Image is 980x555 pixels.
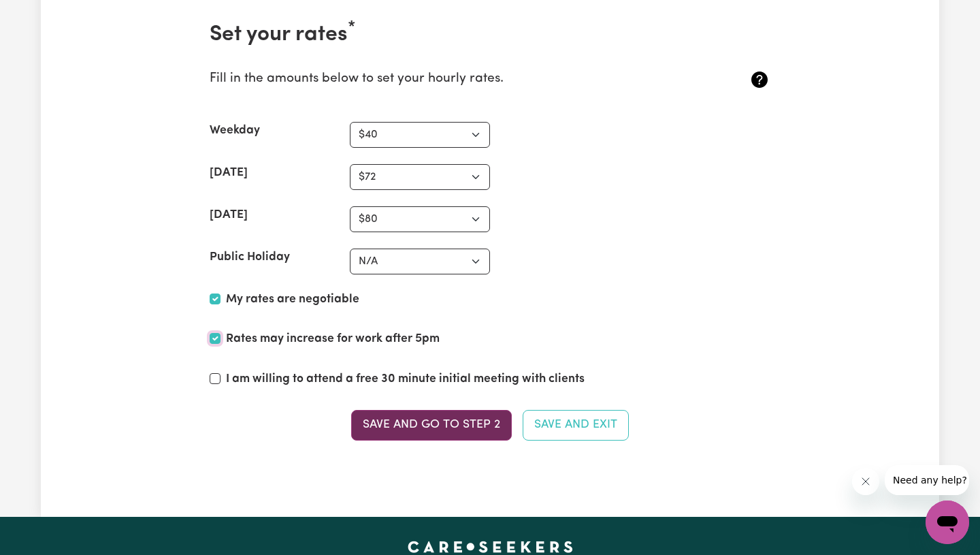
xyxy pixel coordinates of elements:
p: Fill in the amounts below to set your hourly rates. [210,69,677,89]
button: Save and Exit [523,410,629,440]
h2: Set your rates [210,22,770,48]
iframe: Close message [852,468,879,495]
iframe: Message from company [885,465,969,495]
label: My rates are negotiable [226,291,359,308]
label: Weekday [210,122,260,140]
label: Rates may increase for work after 5pm [226,330,440,348]
label: I am willing to attend a free 30 minute initial meeting with clients [226,370,585,388]
label: Public Holiday [210,249,290,266]
label: [DATE] [210,164,248,182]
label: [DATE] [210,206,248,224]
a: Careseekers home page [408,541,573,552]
button: Save and go to Step 2 [351,410,512,440]
iframe: Button to launch messaging window [926,501,969,544]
